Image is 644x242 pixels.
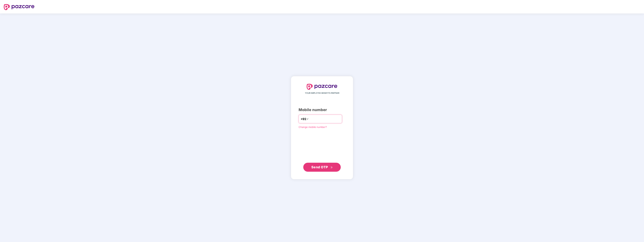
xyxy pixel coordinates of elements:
[299,125,327,128] a: Change mobile number?
[301,117,306,121] span: +91
[307,84,337,90] img: logo
[303,163,341,172] button: Send OTPdouble-right
[306,118,309,120] span: down
[299,107,345,113] div: Mobile number
[311,165,328,169] span: Send OTP
[330,166,333,169] span: double-right
[305,92,339,95] span: YOUR EMPLOYEE BENEFITS PARTNER
[4,4,34,10] img: logo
